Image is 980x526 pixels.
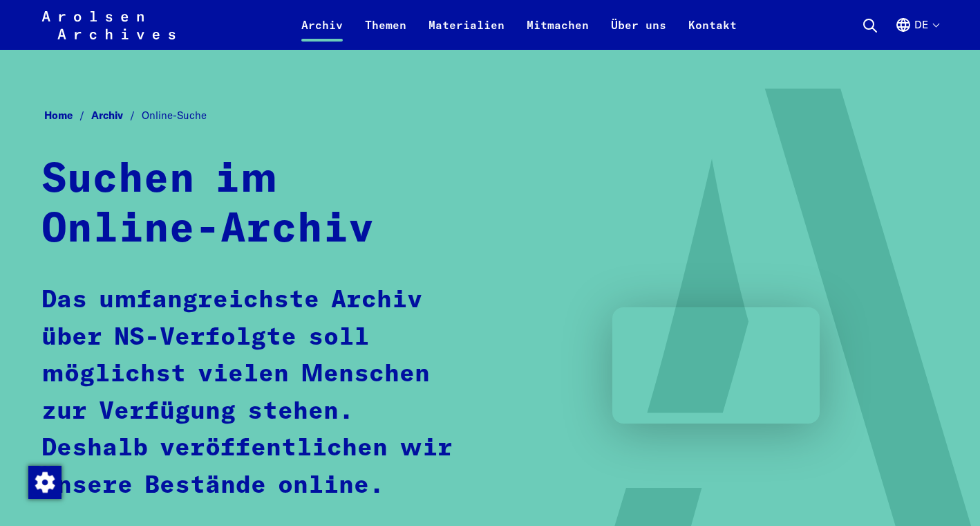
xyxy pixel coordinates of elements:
span: Online-Suche [142,109,207,122]
nav: Breadcrumb [41,105,939,126]
a: Archiv [290,17,354,50]
a: Home [44,109,91,122]
a: Materialien [417,17,516,50]
img: Zustimmung ändern [28,466,62,499]
a: Archiv [91,109,142,122]
nav: Primär [290,8,748,42]
a: Mitmachen [516,17,600,50]
button: Deutsch, Sprachauswahl [895,17,939,50]
p: Das umfangreichste Archiv über NS-Verfolgte soll möglichst vielen Menschen zur Verfügung stehen. ... [41,282,466,505]
a: Themen [354,17,417,50]
div: Zustimmung ändern [28,465,61,498]
a: Kontakt [677,17,748,50]
a: Über uns [600,17,677,50]
strong: Suchen im Online-Archiv [41,159,374,250]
